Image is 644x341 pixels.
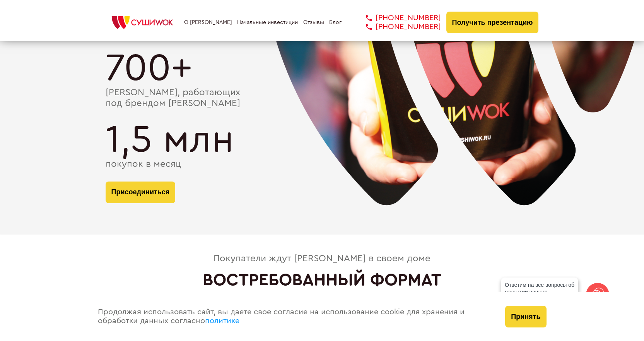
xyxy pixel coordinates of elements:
a: О [PERSON_NAME] [184,19,232,26]
h2: ВОСТРЕБОВАННЫЙ ФОРМАТ [203,270,441,290]
button: Принять [505,306,546,327]
div: Продолжая использовать сайт, вы даете свое согласие на использование cookie для хранения и обрабо... [90,292,498,341]
div: 1,5 млн [106,120,539,159]
img: СУШИWOK [106,14,179,31]
button: Получить презентацию [446,12,539,33]
div: Покупатели ждут [PERSON_NAME] в своем доме [214,254,430,264]
div: покупок в месяц [106,159,539,170]
button: Присоединиться [106,182,176,203]
a: Отзывы [303,19,324,26]
div: Ответим на все вопросы об открытии вашего [PERSON_NAME]! [501,278,578,306]
div: 700+ [106,49,539,87]
div: [PERSON_NAME], работающих под брендом [PERSON_NAME] [106,87,539,109]
a: Блог [329,19,342,26]
a: [PHONE_NUMBER] [354,14,441,22]
a: политике [205,317,239,325]
a: [PHONE_NUMBER] [354,22,441,31]
a: Начальные инвестиции [237,19,298,26]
